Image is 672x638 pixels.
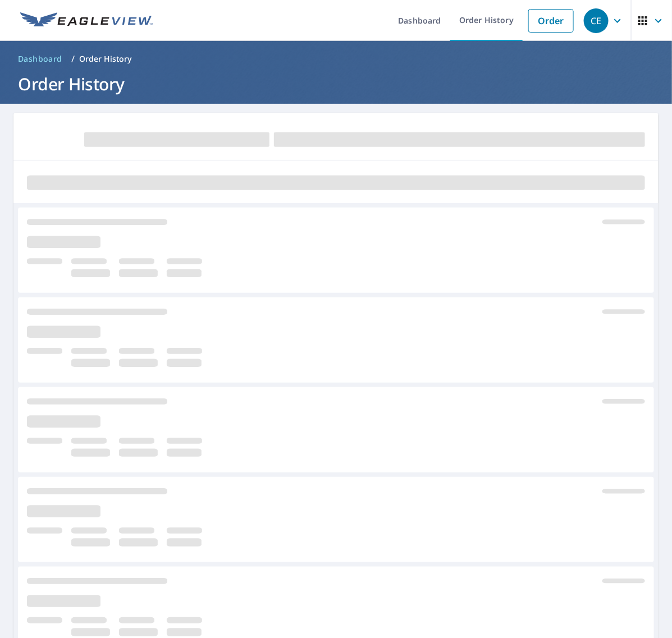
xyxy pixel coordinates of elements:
[528,9,574,33] a: Order
[20,12,153,29] img: EV Logo
[18,53,62,65] span: Dashboard
[79,53,132,65] p: Order History
[13,50,67,68] a: Dashboard
[13,72,659,95] h1: Order History
[584,8,609,33] div: CE
[71,52,75,66] li: /
[13,50,659,68] nav: breadcrumb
